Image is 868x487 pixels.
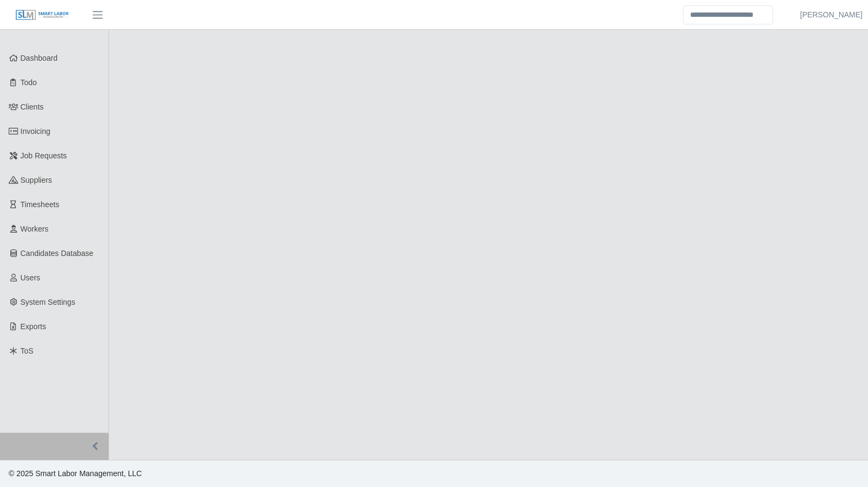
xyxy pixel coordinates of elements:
[21,322,46,331] span: Exports
[21,249,94,258] span: Candidates Database
[21,225,49,233] span: Workers
[21,200,60,209] span: Timesheets
[21,102,44,111] span: Clients
[9,469,142,478] span: © 2025 Smart Labor Management, LLC
[683,5,773,24] input: Search
[21,347,34,355] span: ToS
[800,9,863,21] a: [PERSON_NAME]
[21,273,41,282] span: Users
[21,176,52,184] span: Suppliers
[21,151,67,160] span: Job Requests
[21,127,50,136] span: Invoicing
[21,54,58,62] span: Dashboard
[21,298,75,306] span: System Settings
[21,78,37,87] span: Todo
[15,9,69,21] img: SLM Logo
